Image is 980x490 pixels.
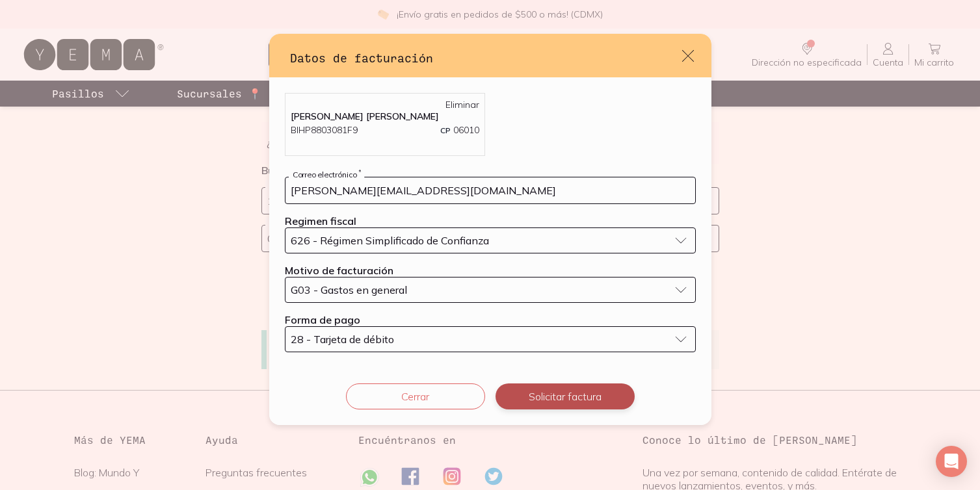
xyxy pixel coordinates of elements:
p: [PERSON_NAME] [PERSON_NAME] [291,110,479,122]
button: 28 - Tarjeta de débito [285,326,696,352]
label: Regimen fiscal [285,214,356,227]
p: BIHP8803081F9 [291,123,358,137]
span: CP [440,125,451,135]
button: Solicitar factura [496,383,635,409]
button: 626 - Régimen Simplificado de Confianza [285,227,696,253]
label: Motivo de facturación [285,264,393,277]
label: Forma de pago [285,313,360,326]
span: 626 - Régimen Simplificado de Confianza [291,235,489,246]
a: Eliminar [445,99,479,110]
span: G03 - Gastos en general [291,285,407,295]
div: default [269,34,711,424]
button: G03 - Gastos en general [285,277,696,303]
span: 28 - Tarjeta de débito [291,334,394,344]
div: Open Intercom Messenger [936,446,967,477]
p: 06010 [440,123,479,137]
label: Correo electrónico [289,169,364,179]
button: Cerrar [346,383,485,409]
h3: Datos de facturación [290,49,680,66]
